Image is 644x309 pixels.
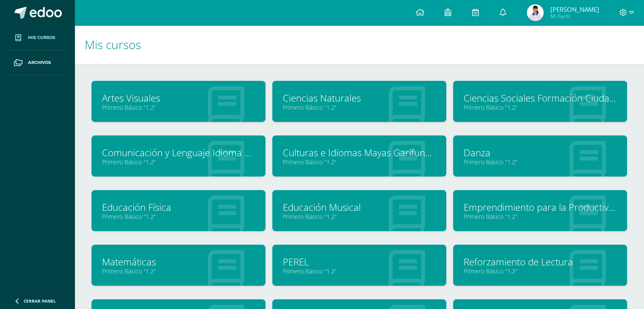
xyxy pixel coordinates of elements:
a: Ciencias Naturales [283,91,436,105]
a: Educación Musical [283,201,436,214]
a: Primero Básico "1.2" [464,158,616,166]
a: Primero Básico "1.2" [102,103,255,111]
a: Primero Básico "1.2" [102,212,255,221]
span: Mi Perfil [550,13,599,20]
a: Primero Básico "1.2" [283,158,436,166]
a: Primero Básico "1.2" [464,267,616,275]
a: Archivos [7,50,68,75]
a: Comunicación y Lenguaje Idioma Español [102,146,255,159]
span: [PERSON_NAME] [550,5,599,14]
a: Ciencias Sociales Formación Ciudadana e Interculturalidad [464,91,616,105]
a: Primero Básico "1.2" [464,103,616,111]
a: Primero Básico "1.2" [283,212,436,221]
a: Primero Básico "1.2" [283,103,436,111]
a: Primero Básico "1.2" [464,212,616,221]
span: Archivos [28,59,51,66]
a: Primero Básico "1.2" [102,158,255,166]
a: PEREL [283,255,436,268]
a: Artes Visuales [102,91,255,105]
a: Educación Física [102,201,255,214]
span: Mis cursos [85,36,141,52]
a: Danza [464,146,616,159]
a: Emprendimiento para la Productividad [464,201,616,214]
img: a870b3e5c06432351c4097df98eac26b.png [527,4,544,21]
span: Cerrar panel [24,298,56,304]
a: Mis cursos [7,25,68,50]
a: Primero Básico "1.2" [283,267,436,275]
a: Culturas e Idiomas Mayas Garífuna o Xinca [283,146,436,159]
a: Reforzamiento de Lectura [464,255,616,268]
a: Matemáticas [102,255,255,268]
span: Mis cursos [28,34,55,41]
a: Primero Básico "1.2" [102,267,255,275]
